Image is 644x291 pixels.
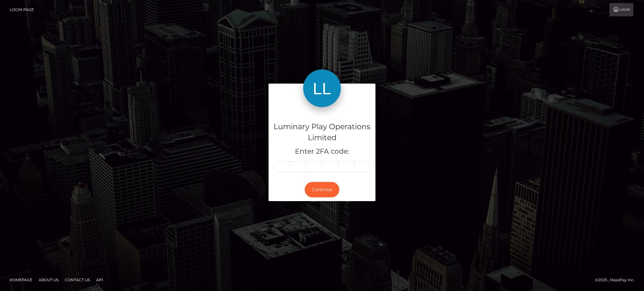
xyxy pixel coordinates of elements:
[609,3,633,16] a: Login
[94,275,106,285] a: API
[273,121,371,143] h4: Luminary Play Operations Limited
[595,277,639,283] div: © 2025 , MassPay Inc.
[10,3,34,16] a: Login Page
[305,182,339,197] button: Continue
[7,275,35,285] a: Homepage
[303,69,341,107] img: Luminary Play Operations Limited
[273,147,371,156] h5: Enter 2FA code:
[62,275,92,285] a: Contact Us
[36,275,61,285] a: About Us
